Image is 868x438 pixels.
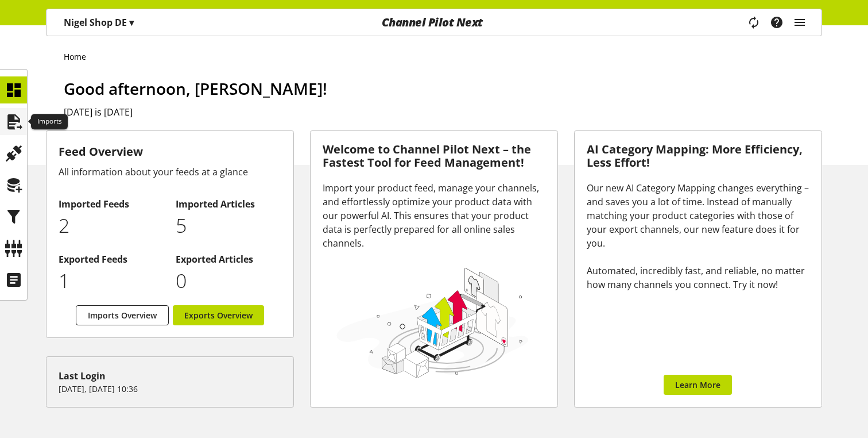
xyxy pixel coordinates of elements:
[323,181,545,250] div: Import your product feed, manage your channels, and effortlessly optimize your product data with ...
[59,197,164,211] h2: Imported Feeds
[59,165,281,179] div: All information about your feeds at a glance
[64,105,822,119] h2: [DATE] is [DATE]
[59,266,164,295] p: 1
[59,383,281,395] p: [DATE], [DATE] 10:36
[88,309,157,321] span: Imports Overview
[664,375,732,395] a: Learn More
[176,266,281,295] p: 0
[59,252,164,266] h2: Exported Feeds
[323,143,545,169] h3: Welcome to Channel Pilot Next – the Fastest Tool for Feed Management!
[587,181,809,291] div: Our new AI Category Mapping changes everything – and saves you a lot of time. Instead of manually...
[46,9,822,36] nav: main navigation
[31,114,68,130] div: Imports
[173,305,264,325] a: Exports Overview
[176,211,281,240] p: 5
[59,369,281,383] div: Last Login
[184,309,253,321] span: Exports Overview
[176,197,281,211] h2: Imported Articles
[334,264,531,381] img: 78e1b9dcff1e8392d83655fcfc870417.svg
[176,252,281,266] h2: Exported Articles
[587,143,809,169] h3: AI Category Mapping: More Efficiency, Less Effort!
[675,379,720,391] span: Learn More
[64,78,327,99] span: Good afternoon, [PERSON_NAME]!
[59,211,164,240] p: 2
[59,143,281,160] h3: Feed Overview
[76,305,169,325] a: Imports Overview
[129,16,134,29] span: ▾
[64,16,134,29] p: Nigel Shop DE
